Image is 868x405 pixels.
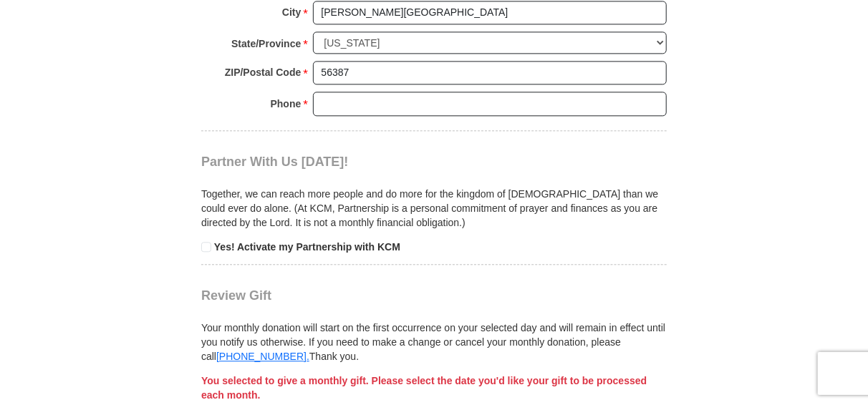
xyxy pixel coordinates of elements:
strong: State/Province [231,34,301,54]
span: You selected to give a monthly gift. Please select the date you'd like your gift to be processed ... [201,375,647,401]
strong: Phone [271,94,302,114]
strong: City [282,2,301,22]
strong: ZIP/Postal Code [225,62,302,82]
p: Together, we can reach more people and do more for the kingdom of [DEMOGRAPHIC_DATA] than we coul... [201,187,667,230]
div: Your monthly donation will start on the first occurrence on your selected day and will remain in ... [201,303,667,363]
strong: Yes! Activate my Partnership with KCM [214,241,400,253]
a: [PHONE_NUMBER]. [216,351,309,362]
span: Review Gift [201,288,271,303]
span: Partner With Us [DATE]! [201,155,349,169]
